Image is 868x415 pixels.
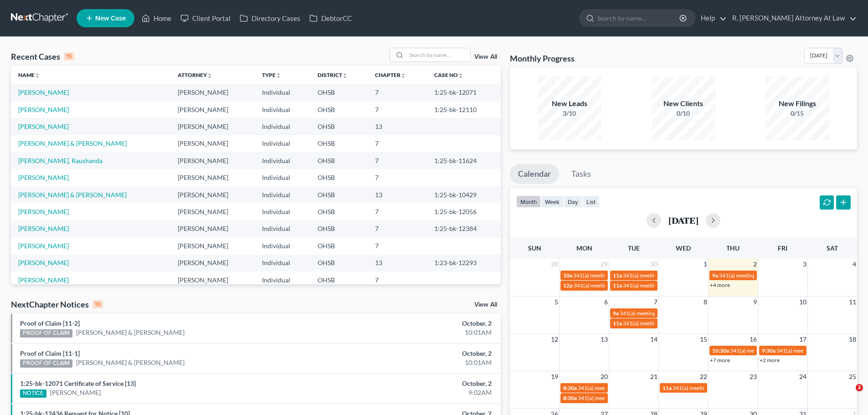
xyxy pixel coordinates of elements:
[368,84,427,101] td: 7
[730,347,818,354] span: 341(a) meeting for [PERSON_NAME]
[798,297,807,307] span: 10
[340,379,492,388] div: October, 2
[776,347,864,354] span: 341(a) meeting for [PERSON_NAME]
[137,10,176,26] a: Home
[310,101,368,118] td: OHSB
[170,272,255,288] td: [PERSON_NAME]
[310,237,368,254] td: OHSB
[368,118,427,135] td: 13
[310,84,368,101] td: OHSB
[597,10,681,26] input: Search by name...
[563,164,599,184] a: Tasks
[368,152,427,169] td: 7
[18,72,40,78] a: Nameunfold_more
[699,371,708,382] span: 22
[712,347,729,354] span: 10:30a
[510,53,575,64] h3: Monthly Progress
[668,215,699,225] h2: [DATE]
[623,272,711,279] span: 341(a) meeting for [PERSON_NAME]
[538,109,601,118] div: 3/10
[368,237,427,254] td: 7
[255,101,310,118] td: Individual
[18,276,69,284] a: [PERSON_NAME]
[663,384,672,391] span: 11a
[18,225,69,232] a: [PERSON_NAME]
[368,220,427,237] td: 7
[170,152,255,169] td: [PERSON_NAME]
[623,282,711,289] span: 341(a) meeting for [PERSON_NAME]
[765,98,829,109] div: New Filings
[11,299,103,310] div: NextChapter Notices
[20,389,46,398] div: NOTICE
[760,357,780,364] a: +2 more
[712,272,718,279] span: 9a
[710,282,730,288] a: +4 more
[649,371,658,382] span: 21
[538,98,601,109] div: New Leads
[563,395,577,401] span: 8:30a
[310,220,368,237] td: OHSB
[368,272,427,288] td: 7
[653,297,658,307] span: 7
[699,334,708,345] span: 15
[528,244,541,252] span: Sun
[510,164,559,184] a: Calendar
[255,152,310,169] td: Individual
[18,191,127,199] a: [PERSON_NAME] & [PERSON_NAME]
[18,242,69,250] a: [PERSON_NAME]
[76,328,185,337] a: [PERSON_NAME] & [PERSON_NAME]
[798,334,807,345] span: 17
[170,84,255,101] td: [PERSON_NAME]
[578,384,666,391] span: 341(a) meeting for [PERSON_NAME]
[550,334,559,345] span: 12
[649,259,658,270] span: 30
[600,259,609,270] span: 29
[762,347,776,354] span: 9:30a
[541,195,564,208] button: week
[255,84,310,101] td: Individual
[427,84,501,101] td: 1:25-bk-12071
[719,272,807,279] span: 341(a) meeting for [PERSON_NAME]
[340,349,492,358] div: October, 2
[827,244,838,252] span: Sat
[170,255,255,272] td: [PERSON_NAME]
[752,259,758,270] span: 2
[474,302,497,308] a: View All
[613,310,619,317] span: 9a
[92,300,103,308] div: 10
[613,282,622,289] span: 11a
[255,237,310,254] td: Individual
[765,109,829,118] div: 0/15
[848,297,857,307] span: 11
[20,319,80,327] a: Proof of Claim [11-2]
[310,255,368,272] td: OHSB
[18,88,69,96] a: [PERSON_NAME]
[170,186,255,203] td: [PERSON_NAME]
[427,203,501,220] td: 1:25-bk-12056
[710,357,730,364] a: +7 more
[11,51,74,62] div: Recent Cases
[837,384,859,406] iframe: Intercom live chat
[728,10,857,26] a: R. [PERSON_NAME] Attorney At Law
[474,54,497,60] a: View All
[848,334,857,345] span: 18
[623,320,759,327] span: 341(a) meeting for [PERSON_NAME] & [PERSON_NAME]
[628,244,640,252] span: Tue
[255,169,310,186] td: Individual
[255,203,310,220] td: Individual
[178,72,212,78] a: Attorneyunfold_more
[802,259,807,270] span: 3
[170,101,255,118] td: [PERSON_NAME]
[749,371,758,382] span: 23
[550,259,559,270] span: 28
[20,329,72,338] div: PROOF OF CLAIM
[310,186,368,203] td: OHSB
[18,157,103,164] a: [PERSON_NAME], Raushanda
[255,186,310,203] td: Individual
[703,259,708,270] span: 1
[18,259,69,266] a: [PERSON_NAME]
[458,73,463,78] i: unfold_more
[368,186,427,203] td: 13
[613,272,622,279] span: 11a
[434,72,463,78] a: Case Nounfold_more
